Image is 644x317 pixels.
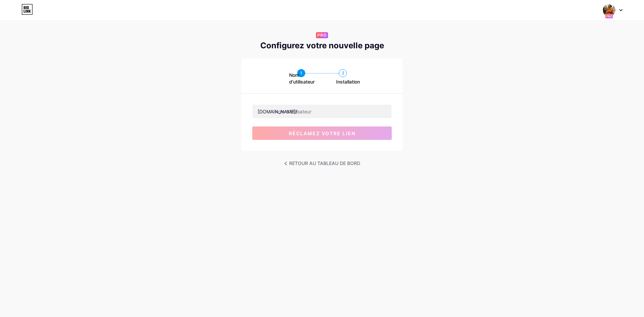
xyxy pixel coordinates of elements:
font: 1 [300,70,302,75]
font: réclamez votre lien [289,130,356,136]
font: PRO [317,33,327,38]
a: RETOUR AU TABLEAU DE BORD [284,159,360,168]
input: nom d'utilisateur [253,105,391,118]
img: frédériquecoudray [603,4,615,16]
font: 2 [342,70,344,75]
font: RETOUR AU TABLEAU DE BORD [289,160,360,166]
font: Configurez votre nouvelle page [260,41,384,50]
font: Installation [336,79,360,85]
button: réclamez votre lien [252,126,392,140]
font: Nom d'utilisateur [289,72,315,85]
font: [DOMAIN_NAME]/ [258,109,297,114]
